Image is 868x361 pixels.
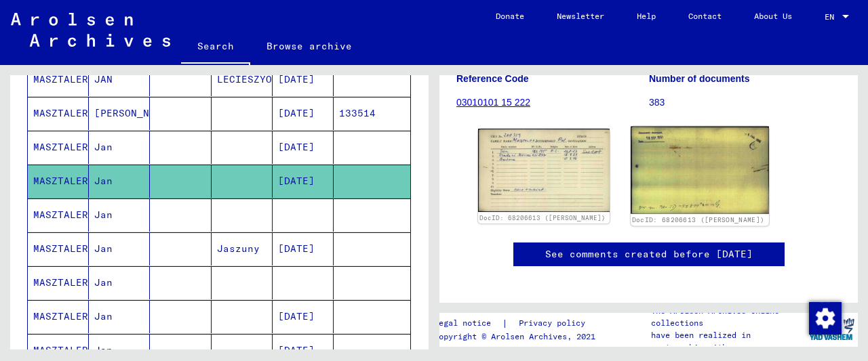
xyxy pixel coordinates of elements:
mat-cell: MASZTALERZ [28,198,89,232]
b: Number of documents [649,73,750,84]
mat-cell: MASZTALERZ [28,165,89,198]
img: yv_logo.png [806,312,857,346]
mat-cell: JAN [89,63,150,96]
p: Copyright © Arolsen Archives, 2021 [434,331,601,343]
div: Change consent [808,301,841,334]
mat-cell: MASZTALERZ [28,300,89,333]
img: Change consent [809,302,842,335]
mat-cell: LECIESZYOL [212,63,273,96]
a: DocID: 68206613 ([PERSON_NAME]) [631,216,764,224]
img: 002.jpg [631,127,768,214]
mat-cell: Jan [89,131,150,164]
div: | [434,316,601,331]
p: have been realized in partnership with [651,329,806,354]
a: Search [181,30,250,65]
mat-cell: [DATE] [273,131,334,164]
mat-cell: MASZTALERZ [28,131,89,164]
mat-cell: Jaszuny [212,232,273,266]
mat-cell: [DATE] [273,165,334,198]
mat-cell: 133514 [334,97,410,130]
mat-cell: Jan [89,198,150,232]
mat-cell: [DATE] [273,63,334,96]
mat-cell: MASZTALERZ [28,232,89,266]
mat-cell: [DATE] [273,300,334,333]
p: 383 [649,95,841,110]
a: See comments created before [DATE] [545,247,753,261]
a: Privacy policy [508,316,601,331]
b: Reference Code [456,73,529,84]
mat-cell: Jan [89,266,150,299]
img: Arolsen_neg.svg [11,13,170,47]
mat-cell: Jan [89,232,150,266]
mat-cell: MASZTALERZ [28,97,89,130]
a: Browse archive [250,30,368,62]
mat-cell: Jan [89,165,150,198]
mat-cell: [DATE] [273,97,334,130]
span: EN [825,12,840,22]
mat-cell: MASZTALERZ [28,63,89,96]
mat-cell: MASZTALERZ [28,266,89,299]
a: Legal notice [434,316,502,331]
p: The Arolsen Archives online collections [651,305,806,329]
mat-cell: Jan [89,300,150,333]
a: DocID: 68206613 ([PERSON_NAME]) [479,214,606,221]
img: 001.jpg [478,129,610,212]
mat-cell: [PERSON_NAME] [89,97,150,130]
mat-cell: [DATE] [273,232,334,266]
a: 03010101 15 222 [456,97,530,108]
